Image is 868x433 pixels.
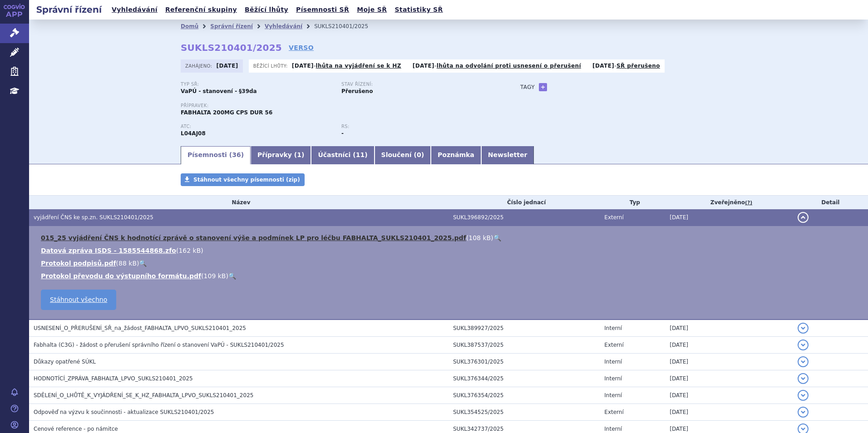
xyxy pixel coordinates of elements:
[665,337,793,354] td: [DATE]
[665,196,793,209] th: Zveřejněno
[798,373,809,384] button: detail
[204,272,226,280] span: 109 kB
[265,23,302,30] a: Vyhledávání
[616,63,660,69] a: SŘ přerušeno
[604,409,623,415] span: Externí
[449,370,600,387] td: SUKL376344/2025
[181,173,305,186] a: Stáhnout všechny písemnosti (zip)
[41,290,116,310] a: Stáhnout všechno
[34,392,253,399] span: SDĚLENÍ_O_LHŮTĚ_K_VYJÁDŘENÍ_SE_K_HZ_FABHALTA_LPVO_SUKLS210401_2025
[341,130,344,137] strong: -
[449,209,600,226] td: SUKL396892/2025
[417,151,421,158] span: 0
[520,82,535,93] h3: Tagy
[665,404,793,421] td: [DATE]
[139,260,147,267] a: 🔍
[600,196,665,209] th: Typ
[181,130,206,137] strong: IPTAKOPAN
[181,146,251,164] a: Písemnosti (36)
[292,63,314,69] strong: [DATE]
[798,340,809,350] button: detail
[181,103,502,108] p: Přípravek:
[356,151,365,158] span: 11
[354,4,390,16] a: Moje SŘ
[793,196,868,209] th: Detail
[316,63,401,69] a: lhůta na vyjádření se k HZ
[181,23,198,30] a: Domů
[217,63,238,69] strong: [DATE]
[539,83,547,91] a: +
[41,272,201,280] a: Protokol převodu do výstupního formátu.pdf
[292,62,401,69] p: -
[311,146,374,164] a: Účastníci (11)
[375,146,431,164] a: Sloučení (0)
[228,272,236,280] a: 🔍
[413,62,581,69] p: -
[604,426,622,432] span: Interní
[210,23,253,30] a: Správní řízení
[665,387,793,404] td: [DATE]
[604,375,622,382] span: Interní
[449,354,600,370] td: SUKL376301/2025
[289,43,314,52] a: VERSO
[181,88,257,94] strong: VaPÚ - stanovení - §39da
[41,246,859,255] li: ( )
[34,375,193,382] span: HODNOTÍCÍ_ZPRÁVA_FABHALTA_LPVO_SUKLS210401_2025
[665,320,793,337] td: [DATE]
[242,4,291,16] a: Běžící lhůty
[163,4,240,16] a: Referenční skupiny
[341,124,493,129] p: RS:
[798,356,809,367] button: detail
[34,214,153,221] span: vyjádření ČNS ke sp.zn. SUKLS210401/2025
[34,426,118,432] span: Cenové reference - po námitce
[118,260,137,267] span: 88 kB
[431,146,481,164] a: Poznámka
[481,146,534,164] a: Newsletter
[34,342,284,348] span: Fabhalta (C3G) - žádost o přerušení správního řízení o stanovení VaPÚ - SUKLS210401/2025
[109,4,160,16] a: Vyhledávání
[604,325,622,331] span: Interní
[34,359,96,365] span: Důkazy opatřené SÚKL
[314,20,380,33] li: SUKLS210401/2025
[297,151,301,158] span: 1
[181,109,272,116] span: FABHALTA 200MG CPS DUR 56
[34,325,246,331] span: USNESENÍ_O_PŘERUŠENÍ_SŘ_na_žádost_FABHALTA_LPVO_SUKLS210401_2025
[29,196,449,209] th: Název
[449,404,600,421] td: SUKL354525/2025
[41,271,859,280] li: ( )
[449,196,600,209] th: Číslo jednací
[178,247,201,254] span: 162 kB
[181,124,332,129] p: ATC:
[437,63,581,69] a: lhůta na odvolání proti usnesení o přerušení
[745,200,752,206] abbr: (?)
[181,42,282,53] strong: SUKLS210401/2025
[29,3,109,16] h2: Správní řízení
[469,234,491,241] span: 108 kB
[232,151,241,158] span: 36
[798,407,809,418] button: detail
[604,392,622,399] span: Interní
[604,359,622,365] span: Interní
[193,177,300,183] span: Stáhnout všechny písemnosti (zip)
[665,354,793,370] td: [DATE]
[341,82,493,87] p: Stav řízení:
[449,337,600,354] td: SUKL387537/2025
[34,409,214,415] span: Odpověď na výzvu k součinnosti - aktualizace SUKLS210401/2025
[665,370,793,387] td: [DATE]
[41,233,859,242] li: ( )
[413,63,434,69] strong: [DATE]
[392,4,445,16] a: Statistiky SŘ
[604,342,623,348] span: Externí
[41,259,859,268] li: ( )
[798,390,809,401] button: detail
[449,387,600,404] td: SUKL376354/2025
[253,62,290,69] span: Běžící lhůty:
[251,146,311,164] a: Přípravky (1)
[493,234,501,241] a: 🔍
[185,62,214,69] span: Zahájeno:
[41,234,466,241] a: 015_25 vyjádření ČNS k hodnotící zprávě o stanovení výše a podmínek LP pro léčbu FABHALTA_SUKLS21...
[449,320,600,337] td: SUKL389927/2025
[341,88,373,94] strong: Přerušeno
[798,212,809,223] button: detail
[665,209,793,226] td: [DATE]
